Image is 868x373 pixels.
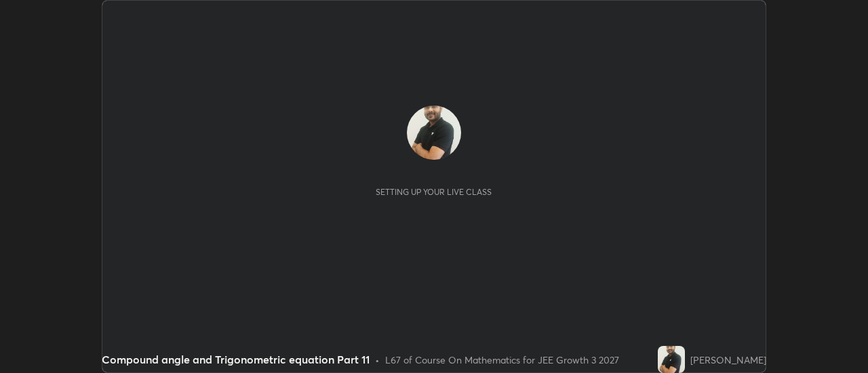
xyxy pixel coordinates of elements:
img: d3a77f6480ef436aa699e2456eb71494.jpg [658,346,685,373]
img: d3a77f6480ef436aa699e2456eb71494.jpg [407,106,461,160]
div: • [375,353,380,367]
div: Compound angle and Trigonometric equation Part 11 [102,351,370,368]
div: L67 of Course On Mathematics for JEE Growth 3 2027 [385,353,619,367]
div: Setting up your live class [376,187,492,197]
div: [PERSON_NAME] [690,353,766,367]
